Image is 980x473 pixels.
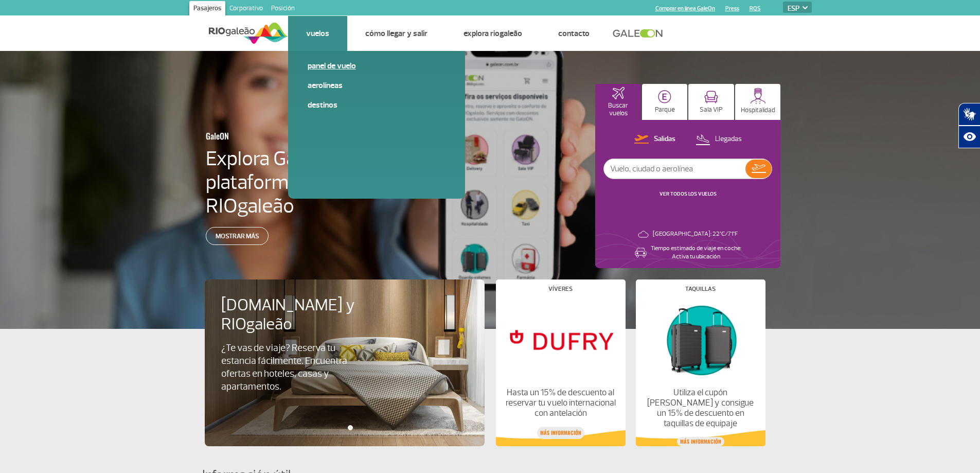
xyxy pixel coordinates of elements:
font: Víveres [548,285,573,293]
font: Salidas [654,134,675,143]
font: Llegadas [715,134,742,143]
a: Pasajeros [189,1,225,17]
font: Explora GaleON: la plataforma digital de RIOgaleão [206,146,378,219]
font: Sala VIP [700,106,723,114]
font: [DOMAIN_NAME] y RIOgaleão [221,295,355,335]
font: Pasajeros [193,4,221,12]
button: Hospitalidad [735,84,781,120]
button: VER TODOS LOS VUELOS [656,190,720,198]
img: airplaneHomeActive.svg [612,87,625,99]
img: carParkingHome.svg [658,90,671,103]
font: [GEOGRAPHIC_DATA]: 22°C/71°F [653,230,738,238]
button: Buscar vuelos [595,84,641,120]
font: Parque [655,106,675,114]
a: Destinos [308,99,446,111]
a: Contacto [558,28,590,39]
a: [DOMAIN_NAME] y RIOgaleão¿Te vas de viaje? Reserva tu estancia fácilmente. Encuentra ofertas en h... [221,296,468,393]
a: VER TODOS LOS VUELOS [660,190,717,197]
a: Aerolíneas [308,80,446,91]
font: Hospitalidad [741,106,775,114]
font: Destinos [308,100,337,110]
a: Más información [677,437,724,446]
button: Llegadas [692,133,745,146]
input: Vuelo, ciudad o aerolínea [604,159,745,179]
img: hospitality.svg [750,88,766,104]
div: Complemento de accesibilidad Hand Talk. [958,103,980,148]
a: Cómo llegar y salir [365,28,427,39]
font: Utiliza el cupón [PERSON_NAME] y consigue un 15% de descuento en taquillas de equipaje [647,387,754,429]
font: Activa tu ubicación [672,253,720,260]
button: Recursos de asistencia abiertos. [958,126,980,148]
font: ¿Te vas de viaje? Reserva tu estancia fácilmente. Encuentra ofertas en hoteles, casas y apartamen... [221,342,347,393]
font: Corporativo [229,4,263,12]
a: Corporativo [225,1,267,17]
font: Hasta un 15% de descuento al reservar tu vuelo internacional con antelación [506,387,616,418]
font: Aerolíneas [308,80,343,91]
font: Más información [540,429,581,436]
a: Posición [267,1,299,17]
a: Vuelos [306,28,329,39]
a: Press [725,5,739,12]
a: Mostrar más [206,227,269,245]
a: Panel de vuelo [308,60,446,72]
font: GaleON [206,130,229,142]
font: Buscar vuelos [608,101,628,117]
button: Salidas [631,133,679,146]
font: Mostrar más [216,232,259,240]
button: Sala VIP [688,84,734,120]
img: vipRoom.svg [704,91,718,103]
font: Tiempo estimado de viaje en coche: [651,244,741,252]
a: Explora RIOgaleão [464,28,522,39]
img: Víveres [504,300,616,379]
img: Taquillas [644,300,756,379]
a: RQS [750,5,761,12]
font: Taquillas [685,285,716,293]
button: Traductor de lenguaje de señas abierto. [958,103,980,126]
button: Parque [642,84,688,120]
font: Más información [680,437,721,445]
font: Panel de vuelo [308,61,356,71]
font: Posición [271,4,295,12]
a: Comprar en línea GaleOn [655,5,715,12]
a: Más información [537,427,584,439]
